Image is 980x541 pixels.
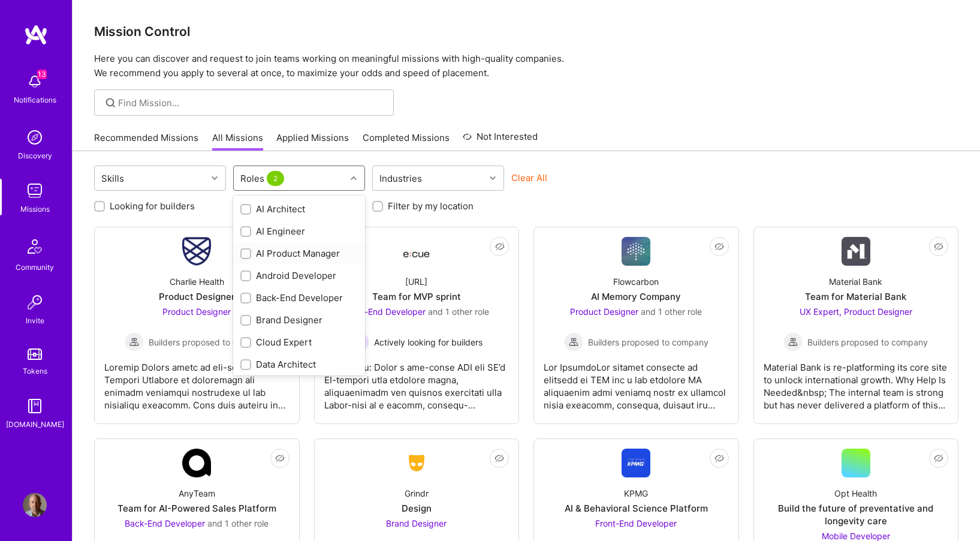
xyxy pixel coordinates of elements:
div: Data Architect [240,358,358,371]
div: Brand Designer [240,314,358,326]
div: Material Bank [829,275,882,288]
span: 2 [267,171,284,186]
div: Team for Material Bank [805,290,906,303]
label: Filter by my location [388,200,474,212]
a: Completed Missions [363,131,450,151]
span: Product Designer [162,306,231,317]
div: Industries [376,170,425,187]
div: AI Memory Company [591,290,681,303]
img: Company Logo [402,452,431,474]
div: Charlie Health [170,275,224,288]
a: Applied Missions [276,131,349,151]
span: Back-End Developer [125,518,205,528]
div: Notifications [14,94,56,106]
div: Invite [26,314,44,327]
span: Builders proposed to company [807,336,928,348]
img: Company Logo [182,237,211,266]
i: icon EyeClosed [934,453,943,463]
div: Community [16,261,54,273]
span: and 1 other role [207,518,269,528]
div: KPMG [624,487,648,500]
div: Product Designer [159,290,235,303]
div: Tokens [23,365,47,377]
img: bell [23,70,47,94]
div: Back-End Developer [240,291,358,304]
div: Team for MVP sprint [372,290,461,303]
span: Mobile Developer [822,531,890,541]
i: icon EyeClosed [495,242,505,251]
div: Roles [237,170,290,187]
div: Team for AI-Powered Sales Platform [117,502,276,515]
i: icon Chevron [351,175,357,181]
span: Actively looking for builders [374,336,483,348]
div: Android Developer [240,269,358,282]
span: Brand Designer [386,518,447,528]
div: Discovery [18,149,52,162]
img: Company Logo [622,237,650,266]
div: Loremip Dolors ametc ad eli-se-doe Tempori Utlabore et doloremagn ali enimadm veniamqui nostrudex... [104,351,290,411]
i: icon EyeClosed [714,453,724,463]
div: AnyTeam [179,487,215,500]
img: User Avatar [23,493,47,517]
span: and 1 other role [428,306,489,317]
a: Not Interested [463,130,538,151]
div: AI & Behavioral Science Platform [565,502,708,515]
i: icon SearchGrey [104,96,117,110]
p: Here you can discover and request to join teams working on meaningful missions with high-quality ... [94,52,958,80]
div: Grindr [405,487,429,500]
img: Builders proposed to company [783,332,803,351]
img: Invite [23,290,47,314]
div: Loremipsu: Dolor s ame-conse ADI eli SE’d EI-tempori utla etdolore magna, aliquaenimadm ven quisn... [324,351,509,411]
div: Skills [98,170,127,187]
img: Community [20,232,49,261]
div: Material Bank is re-platforming its core site to unlock international growth. Why Help Is Needed&... [764,351,949,411]
i: icon EyeClosed [494,453,504,463]
img: Company Logo [842,237,870,266]
label: Looking for builders [110,200,195,212]
div: Flowcarbon [613,275,659,288]
span: Front-End Developer [344,306,426,317]
img: tokens [28,348,42,360]
img: Company Logo [622,449,650,477]
span: Builders proposed to company [588,336,708,348]
img: logo [24,24,48,46]
img: Company Logo [402,241,431,262]
img: guide book [23,394,47,418]
img: discovery [23,125,47,149]
div: Missions [20,203,50,215]
a: Recommended Missions [94,131,198,151]
div: AI Product Manager [240,247,358,260]
div: Lor IpsumdoLor sitamet consecte ad elitsedd ei TEM inc u lab etdolore MA aliquaenim admi veniamq ... [544,351,729,411]
div: Opt Health [834,487,877,500]
div: [URL] [405,275,427,288]
div: Design [402,502,432,515]
input: Find Mission... [118,97,385,109]
i: icon Chevron [490,175,496,181]
div: AI Engineer [240,225,358,238]
div: [DOMAIN_NAME] [6,418,64,431]
h3: Mission Control [94,24,958,39]
i: icon EyeClosed [275,453,285,463]
span: and 1 other role [641,306,702,317]
span: 13 [37,70,47,79]
span: UX Expert, Product Designer [800,306,912,317]
span: Builders proposed to company [149,336,269,348]
button: Clear All [511,172,547,184]
i: icon Chevron [212,175,218,181]
i: icon EyeClosed [934,242,943,251]
span: Product Designer [570,306,638,317]
img: teamwork [23,179,47,203]
div: Build the future of preventative and longevity care [764,502,949,527]
div: AI Architect [240,203,358,215]
div: Cloud Expert [240,336,358,348]
a: All Missions [212,131,263,151]
img: Builders proposed to company [564,332,583,351]
img: Builders proposed to company [125,332,144,351]
span: Front-End Developer [595,518,677,528]
i: icon EyeClosed [714,242,724,251]
img: Company Logo [182,449,211,477]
